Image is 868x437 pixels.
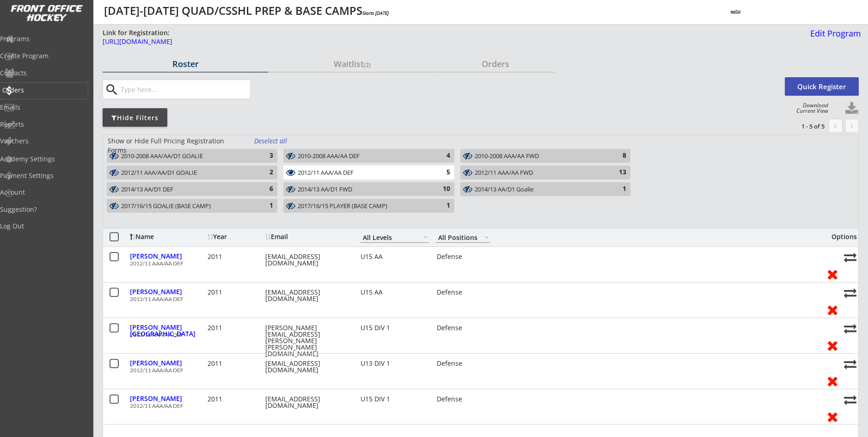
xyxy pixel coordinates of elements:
[475,169,605,177] div: 2012/11 AAA/AA FWD
[130,332,819,338] div: 2012/11 AAA/AA DEF
[829,119,843,133] button: chevron_left
[298,169,429,177] div: 2012/11 AAA/AA DEF
[208,234,263,240] div: Year
[298,152,429,161] div: 2010-2008 AAA/AA DEF
[437,253,491,260] div: Defense
[436,60,555,68] div: Orders
[208,360,263,367] div: 2011
[298,202,429,211] div: 2017/16/15 PLAYER (BASE CAMP)
[121,152,252,161] div: 2010-2008 AAA/AA/D1 GOALIE
[2,87,86,93] div: Orders
[844,358,856,370] button: Move player
[254,136,288,146] div: Deselect all
[437,289,491,295] div: Defense
[475,185,605,194] div: 2014/13 AA/D1 Goalie
[130,324,205,337] div: [PERSON_NAME][GEOGRAPHIC_DATA]
[121,185,252,194] div: 2014/13 AA/D1 DEF
[121,203,252,210] div: 2017/16/15 GOALIE (BASE CAMP)
[776,122,825,130] div: 1 - 5 of 5
[824,302,841,317] button: Remove from roster (no refund)
[844,287,856,299] button: Move player
[108,136,243,154] div: Show or Hide Full Pricing Registration Forms
[807,29,861,45] a: Edit Program
[130,296,819,302] div: 2012/11 AAA/AA DEF
[298,153,429,160] div: 2010-2008 AAA/AA DEF
[432,151,450,160] div: 4
[437,360,491,367] div: Defense
[824,234,857,240] div: Options
[265,289,348,302] div: [EMAIL_ADDRESS][DOMAIN_NAME]
[121,169,252,178] div: 2012/11 AAA/AA/D1 GOALIE
[130,289,205,295] div: [PERSON_NAME]
[130,403,819,409] div: 2012/11 AAA/AA DEF
[119,80,250,98] input: Type here...
[845,102,859,116] button: Click to download full roster. Your browser settings may try to block it, check your security set...
[255,201,273,210] div: 1
[361,253,429,260] div: U15 AA
[807,29,861,37] div: Edit Program
[265,234,348,240] div: Email
[208,396,263,402] div: 2011
[432,201,450,210] div: 1
[298,203,429,210] div: 2017/16/15 PLAYER (BASE CAMP)
[824,374,841,388] button: Remove from roster (no refund)
[121,202,252,211] div: 2017/16/15 GOALIE (BASE CAMP)
[844,251,856,264] button: Move player
[475,152,605,161] div: 2010-2008 AAA/AA FWD
[255,151,273,160] div: 3
[104,82,119,97] button: search
[824,338,841,352] button: Remove from roster (no refund)
[265,253,348,266] div: [EMAIL_ADDRESS][DOMAIN_NAME]
[130,253,205,259] div: [PERSON_NAME]
[255,168,273,177] div: 2
[792,103,828,114] div: Download Current View
[824,267,841,281] button: Remove from roster (no refund)
[608,168,626,177] div: 13
[130,360,205,366] div: [PERSON_NAME]
[103,38,568,50] a: [URL][DOMAIN_NAME]
[432,168,450,177] div: 5
[361,360,429,367] div: U13 DIV 1
[785,77,859,96] button: Quick Register
[845,119,859,133] button: keyboard_arrow_right
[208,289,263,295] div: 2011
[844,394,856,406] button: Move player
[844,322,856,335] button: Move player
[432,185,450,194] div: 10
[475,169,605,178] div: 2012/11 AAA/AA FWD
[121,186,252,193] div: 2014/13 AA/D1 DEF
[130,395,205,402] div: [PERSON_NAME]
[364,61,371,69] font: (2)
[608,151,626,160] div: 8
[103,60,269,68] div: Roster
[103,113,167,123] div: Hide Filters
[265,325,348,357] div: [PERSON_NAME][EMAIL_ADDRESS][PERSON_NAME][PERSON_NAME][DOMAIN_NAME]
[265,396,348,409] div: [EMAIL_ADDRESS][DOMAIN_NAME]
[475,186,605,193] div: 2014/13 AA/D1 Goalie
[269,60,435,68] div: Waitlist
[362,10,389,16] em: Starts [DATE]
[121,153,252,160] div: 2010-2008 AAA/AA/D1 GOALIE
[824,409,841,424] button: Remove from roster (no refund)
[608,185,626,194] div: 1
[130,234,205,240] div: Name
[361,396,429,402] div: U15 DIV 1
[361,289,429,295] div: U15 AA
[130,368,819,373] div: 2012/11 AAA/AA DEF
[437,396,491,402] div: Defense
[121,169,252,177] div: 2012/11 AAA/AA/D1 GOALIE
[103,38,568,45] div: [URL][DOMAIN_NAME]
[208,325,263,331] div: 2011
[298,185,429,194] div: 2014/13 AA/D1 FWD
[255,185,273,194] div: 6
[437,325,491,331] div: Defense
[298,169,429,178] div: 2012/11 AAA/AA DEF
[265,360,348,373] div: [EMAIL_ADDRESS][DOMAIN_NAME]
[208,253,263,260] div: 2011
[475,153,605,160] div: 2010-2008 AAA/AA FWD
[130,261,819,266] div: 2012/11 AAA/AA DEF
[103,28,171,37] div: Link for Registration:
[298,186,429,193] div: 2014/13 AA/D1 FWD
[361,325,429,331] div: U15 DIV 1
